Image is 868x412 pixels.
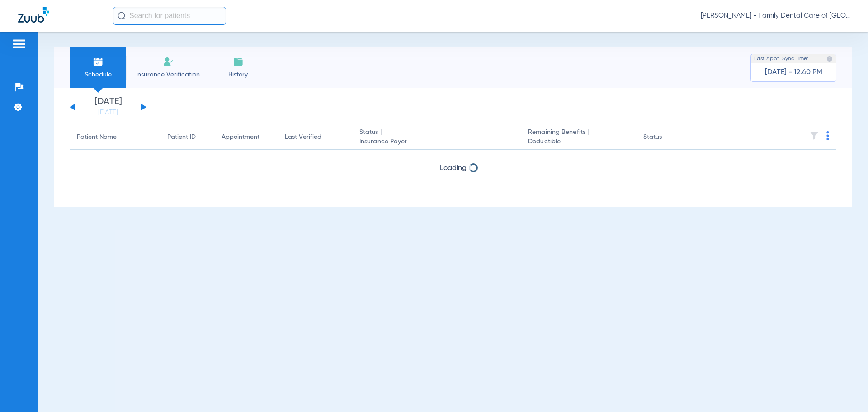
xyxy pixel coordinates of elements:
[521,125,636,150] th: Remaining Benefits |
[233,57,244,67] img: History
[826,131,829,140] img: group-dot-blue.svg
[285,133,345,142] div: Last Verified
[93,57,104,67] img: Schedule
[217,70,259,79] span: History
[163,57,174,67] img: Manual Insurance Verification
[359,137,514,147] span: Insurance Payer
[118,12,126,20] img: Search Icon
[826,56,833,62] img: last sync help info
[636,125,697,150] th: Status
[167,133,207,142] div: Patient ID
[285,133,321,142] div: Last Verified
[167,133,196,142] div: Patient ID
[113,7,226,25] input: Search for patients
[810,131,819,140] img: filter.svg
[18,7,49,23] img: Zuub Logo
[222,133,270,142] div: Appointment
[76,70,119,79] span: Schedule
[701,11,850,20] span: [PERSON_NAME] - Family Dental Care of [GEOGRAPHIC_DATA]
[765,68,822,77] span: [DATE] - 12:40 PM
[81,97,135,117] li: [DATE]
[754,54,808,63] span: Last Appt. Sync Time:
[81,108,135,117] a: [DATE]
[77,133,153,142] div: Patient Name
[440,165,467,172] span: Loading
[528,137,628,147] span: Deductible
[352,125,521,150] th: Status |
[12,38,26,49] img: hamburger-icon
[77,133,117,142] div: Patient Name
[133,70,203,79] span: Insurance Verification
[222,133,259,142] div: Appointment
